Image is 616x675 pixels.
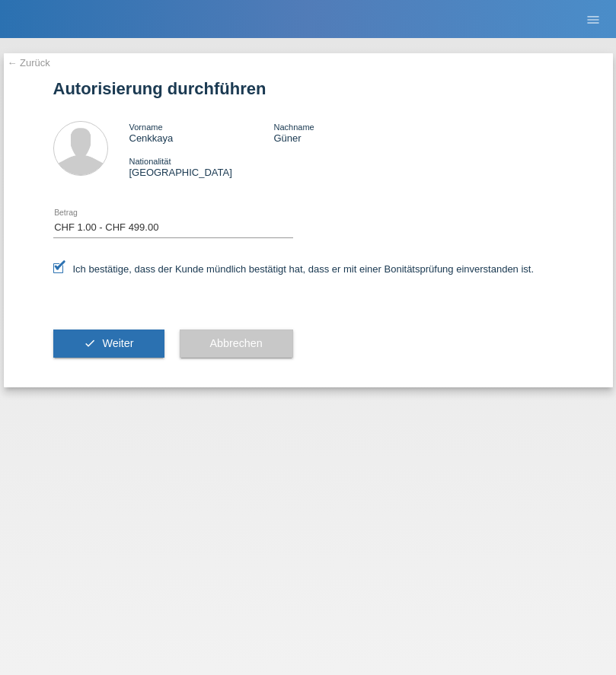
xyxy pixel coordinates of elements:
[53,79,563,98] h1: Autorisierung durchführen
[180,330,293,358] button: Abbrechen
[578,14,608,24] a: menu
[102,337,133,349] span: Weiter
[129,121,274,144] div: Cenkkaya
[53,263,535,275] label: Ich bestätige, dass der Kunde mündlich bestätigt hat, dass er mit einer Bonitätsprüfung einversta...
[129,155,274,178] div: [GEOGRAPHIC_DATA]
[84,337,96,349] i: check
[129,157,171,166] span: Nationalität
[8,57,50,68] a: ← Zurück
[53,330,164,358] button: check Weiter
[210,337,263,349] span: Abbrechen
[273,123,314,132] span: Nachname
[273,121,418,144] div: Güner
[586,12,601,27] i: menu
[129,123,163,132] span: Vorname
